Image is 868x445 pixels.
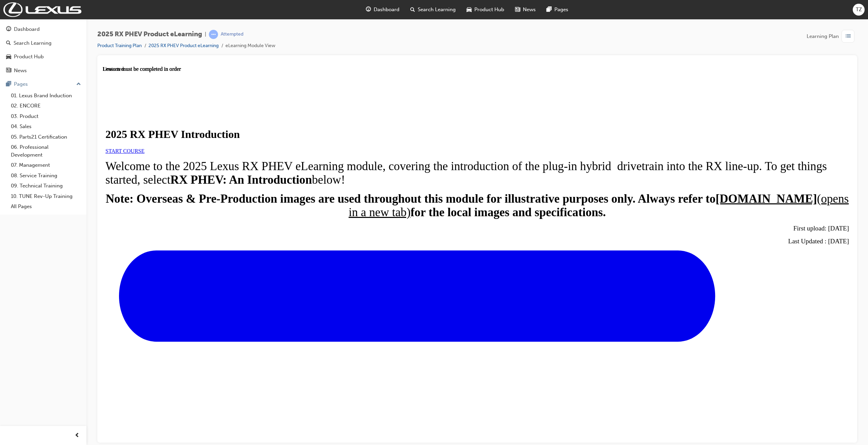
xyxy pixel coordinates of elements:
[853,4,865,16] button: TZ
[246,126,746,153] span: (opens in a new tab)
[515,5,520,14] span: news-icon
[3,2,81,17] img: Trak
[3,22,84,78] button: DashboardSearch LearningProduct HubNews
[685,171,746,179] span: Last Updated : [DATE]
[8,142,84,160] a: 06. Professional Development
[691,159,746,166] span: First upload: [DATE]
[3,78,84,90] button: Pages
[308,140,503,153] strong: for the local images and specifications.
[360,3,405,17] a: guage-iconDashboard
[374,6,399,14] span: Dashboard
[246,126,746,153] a: [DOMAIN_NAME](opens in a new tab)
[3,62,746,75] h1: 2025 RX PHEV Introduction
[205,31,206,38] span: |
[474,6,504,14] span: Product Hub
[6,40,11,46] span: search-icon
[8,111,84,122] a: 03. Product
[225,42,275,50] li: eLearning Module View
[523,6,536,14] span: News
[6,26,11,33] span: guage-icon
[97,43,142,48] a: Product Training Plan
[541,3,574,17] a: pages-iconPages
[76,80,81,89] span: up-icon
[149,43,219,48] a: 2025 RX PHEV Product eLearning
[510,3,541,17] a: news-iconNews
[846,32,851,41] span: list-icon
[14,53,44,61] div: Product Hub
[807,30,857,43] button: Learning Plan
[14,80,28,88] div: Pages
[68,107,209,120] strong: RX PHEV: An Introduction
[807,33,839,40] span: Learning Plan
[3,23,84,36] a: Dashboard
[8,121,84,132] a: 04. Sales
[14,67,27,75] div: News
[461,3,510,17] a: car-iconProduct Hub
[410,5,415,14] span: search-icon
[3,94,724,120] span: Welcome to the 2025 Lexus RX PHEV eLearning module, covering the introduction of the plug-in hybr...
[8,181,84,191] a: 09. Technical Training
[14,39,52,47] div: Search Learning
[221,31,243,38] div: Attempted
[75,431,80,440] span: prev-icon
[3,82,42,88] a: START COURSE
[8,160,84,170] a: 07. Management
[547,5,552,14] span: pages-icon
[6,68,11,74] span: news-icon
[366,5,371,14] span: guage-icon
[467,5,472,14] span: car-icon
[3,64,84,77] a: News
[8,170,84,181] a: 08. Service Training
[6,54,11,60] span: car-icon
[3,37,84,49] a: Search Learning
[3,126,613,139] strong: Note: Overseas & Pre-Production images are used throughout this module for illustrative purposes ...
[8,201,84,212] a: All Pages
[14,25,40,33] div: Dashboard
[418,6,456,14] span: Search Learning
[8,90,84,101] a: 01. Lexus Brand Induction
[97,31,202,38] span: 2025 RX PHEV Product eLearning
[3,50,84,63] a: Product Hub
[554,6,568,14] span: Pages
[8,191,84,202] a: 10. TUNE Rev-Up Training
[405,3,461,17] a: search-iconSearch Learning
[856,6,862,14] span: TZ
[8,132,84,142] a: 05. Parts21 Certification
[6,81,11,87] span: pages-icon
[8,101,84,111] a: 02. ENCORE
[209,30,218,39] span: learningRecordVerb_ATTEMPT-icon
[613,126,714,139] strong: [DOMAIN_NAME]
